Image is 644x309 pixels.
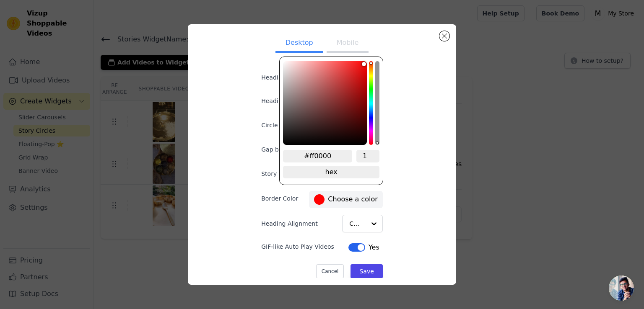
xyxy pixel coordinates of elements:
[261,121,312,129] label: Circle Size (in px)
[327,34,369,53] button: Mobile
[369,61,373,145] div: hue channel
[284,62,366,66] div: saturation channel
[261,219,319,228] label: Heading Alignment
[261,97,333,105] label: Heading font size (in px)
[316,264,344,278] button: Cancel
[369,242,379,252] span: Yes
[275,34,323,53] button: Desktop
[609,276,634,301] div: Open chat
[261,242,334,251] label: GIF-like Auto Play Videos
[351,264,382,278] button: Save
[362,62,366,144] div: brightness channel
[356,150,379,162] input: alpha channel
[279,57,383,185] div: color picker
[261,145,340,154] label: Gap between circles(in px)
[261,73,302,82] label: Heading
[261,194,298,203] label: Border Color
[439,31,449,41] button: Close modal
[314,194,377,205] label: Choose a color
[283,150,352,162] input: hex color
[375,61,379,145] div: alpha channel
[261,170,338,178] label: Story title font size (in px)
